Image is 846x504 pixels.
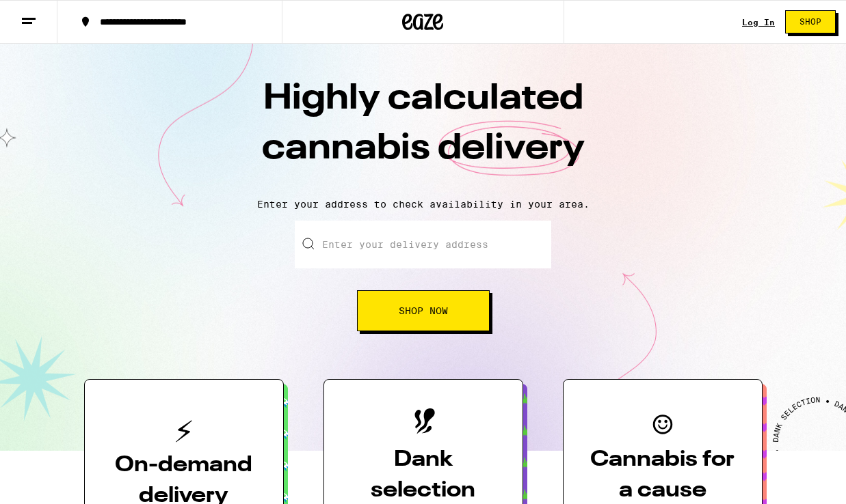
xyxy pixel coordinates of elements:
button: Shop Now [357,290,490,331]
span: Shop Now [399,306,448,316]
button: Shop [785,10,836,33]
h1: Highly calculated cannabis delivery [184,74,663,188]
a: Log In [742,18,775,27]
input: Enter your delivery address [295,221,551,268]
a: Shop [775,10,846,33]
span: Shop [799,18,821,26]
p: Enter your address to check availability in your area. [14,199,832,210]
